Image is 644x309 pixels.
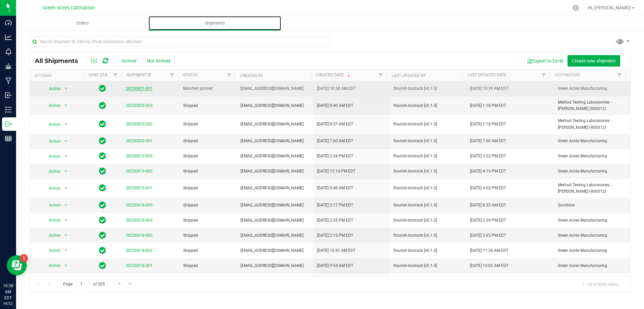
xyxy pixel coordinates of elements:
[99,166,106,176] span: In Sync
[183,202,232,208] span: Shipped
[240,85,304,92] span: [EMAIL_ADDRESS][DOMAIN_NAME]
[572,5,580,11] div: Manage settings
[317,168,356,175] span: [DATE] 12:14 PM EDT
[99,216,106,225] span: In Sync
[470,202,506,208] span: [DATE] 8:33 AM EDT
[3,283,13,301] p: 10:58 AM EDT
[126,86,153,91] a: 20250821-001
[577,279,624,289] span: 1 - 20 of 4093 items
[393,103,437,109] span: flourish-biotrack [v0.1.0]
[183,103,232,109] span: Shipped
[523,55,568,67] button: Export to Excel
[99,231,106,240] span: In Sync
[183,153,232,159] span: Shipped
[558,99,626,112] span: Method Testing Laboratories - [PERSON_NAME] (900012)
[5,77,12,84] inline-svg: Manufacturing
[99,261,106,270] span: In Sync
[558,263,626,269] span: Green Acres Manufacturing
[62,216,70,225] span: select
[470,103,506,109] span: [DATE] 1:18 PM EDT
[317,103,353,109] span: [DATE] 9:40 AM EDT
[62,200,70,210] span: select
[43,120,61,129] span: Action
[183,232,232,239] span: Shipped
[392,73,426,78] a: Last Updated By
[62,137,70,146] span: select
[317,263,353,269] span: [DATE] 9:54 AM EDT
[126,103,153,108] a: 20250820-003
[183,73,198,77] a: Status
[77,279,89,289] input: 1
[115,279,124,288] a: Go to the next page
[240,247,304,254] span: [EMAIL_ADDRESS][DOMAIN_NAME]
[125,279,135,288] a: Go to the last page
[62,167,70,176] span: select
[126,73,151,77] a: Shipment ID
[393,121,437,127] span: flourish-biotrack [v0.1.0]
[43,200,61,210] span: Action
[393,138,437,144] span: flourish-biotrack [v0.1.0]
[126,218,153,223] a: 20250818-004
[558,217,626,224] span: Green Acres Manufacturing
[5,34,12,41] inline-svg: Analytics
[393,217,437,224] span: flourish-biotrack [v0.1.0]
[62,152,70,161] span: select
[183,217,232,224] span: Shipped
[558,232,626,239] span: Green Acres Manufacturing
[126,233,153,238] a: 20250818-003
[470,168,506,175] span: [DATE] 4:15 PM EDT
[317,85,356,92] span: [DATE] 10:38 AM EDT
[67,20,98,26] span: Orders
[43,261,61,270] span: Action
[393,247,437,254] span: flourish-biotrack [v0.1.0]
[43,152,61,161] span: Action
[149,16,281,30] a: Shipments
[568,55,620,67] button: Create new shipment
[240,202,304,208] span: [EMAIL_ADDRESS][DOMAIN_NAME]
[143,55,175,67] button: Not Arrived
[183,263,232,269] span: Shipped
[99,136,106,146] span: In Sync
[62,261,70,270] span: select
[393,153,437,159] span: flourish-biotrack [v0.1.0]
[223,70,234,81] a: Filter
[240,138,304,144] span: [EMAIL_ADDRESS][DOMAIN_NAME]
[126,169,153,173] a: 20250819-002
[43,184,61,193] span: Action
[196,20,234,26] span: Shipments
[7,255,27,275] iframe: Resource center
[183,138,232,144] span: Shipped
[317,153,353,159] span: [DATE] 2:34 PM EDT
[240,185,304,191] span: [EMAIL_ADDRESS][DOMAIN_NAME]
[43,231,61,240] span: Action
[316,73,352,77] a: Created Date
[126,154,153,158] a: 20250819-003
[317,202,353,208] span: [DATE] 3:17 PM EDT
[317,232,353,239] span: [DATE] 2:15 PM EDT
[317,217,353,224] span: [DATE] 2:35 PM EDT
[167,70,178,81] a: Filter
[43,5,94,11] span: Green Acres Cultivation
[126,203,153,207] a: 20250818-005
[558,168,626,175] span: Green Acres Manufacturing
[99,151,106,161] span: In Sync
[62,120,70,129] span: select
[89,73,114,77] a: Sync Status
[240,232,304,239] span: [EMAIL_ADDRESS][DOMAIN_NAME]
[126,263,153,268] a: 20250818-001
[62,184,70,193] span: select
[470,85,508,92] span: [DATE] 10:39 AM EDT
[99,246,106,255] span: In Sync
[470,217,506,224] span: [DATE] 2:39 PM EDT
[558,118,626,130] span: Method Testing Laboratories - [PERSON_NAME] (900012)
[16,16,149,30] a: Orders
[183,185,232,191] span: Shipped
[393,168,437,175] span: flourish-biotrack [v0.1.0]
[240,153,304,159] span: [EMAIL_ADDRESS][DOMAIN_NAME]
[35,73,80,78] div: Actions
[240,103,304,109] span: [EMAIL_ADDRESS][DOMAIN_NAME]
[183,247,232,254] span: Shipped
[183,85,232,92] span: Manifest printed
[62,101,70,110] span: select
[240,121,304,127] span: [EMAIL_ADDRESS][DOMAIN_NAME]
